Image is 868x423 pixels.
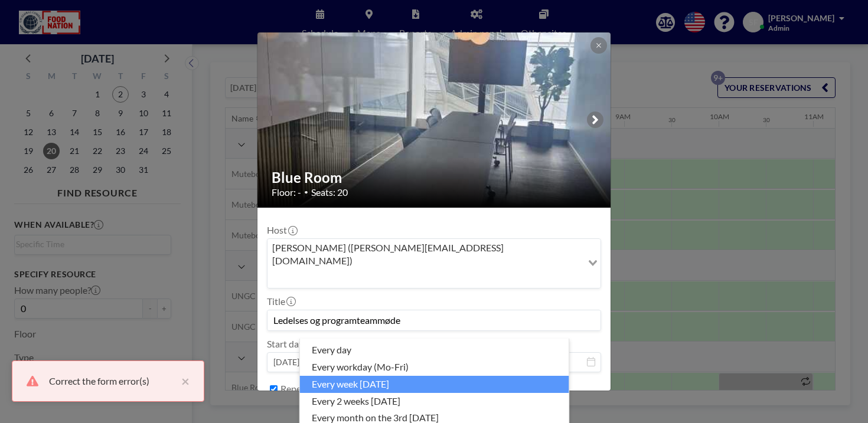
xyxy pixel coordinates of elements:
input: Search for option [269,270,581,286]
label: Host [267,224,296,236]
span: • [304,188,308,196]
label: From [355,338,377,350]
label: Repeat [280,383,309,395]
span: Floor: - [272,186,301,198]
input: Sara Kruger's reservation [267,310,601,330]
li: every week [DATE] [300,376,569,393]
span: [PERSON_NAME] ([PERSON_NAME][EMAIL_ADDRESS][DOMAIN_NAME]) [270,241,580,268]
li: every workday (Mo-Fri) [300,359,569,376]
label: To [440,338,450,350]
label: End date [523,338,559,350]
li: every day [300,342,569,359]
label: Title [267,296,295,307]
div: Correct the form error(s) [49,374,175,388]
h2: Blue Room [272,169,598,186]
span: Seats: 20 [311,186,348,198]
label: Start date [267,338,307,350]
button: close [175,374,190,388]
div: Search for option [267,239,601,288]
li: every 2 weeks [DATE] [300,393,569,410]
